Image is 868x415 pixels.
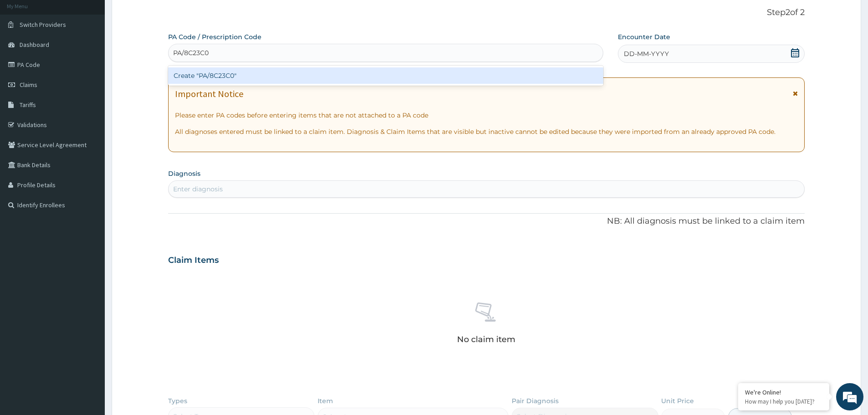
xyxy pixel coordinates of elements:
div: Minimize live chat window [149,5,171,26]
div: Enter diagnosis [173,184,223,194]
h3: Claim Items [168,256,219,266]
div: Create "PA/8C23C0" [168,67,603,84]
p: No claim item [457,335,515,344]
span: Tariffs [20,101,36,109]
span: We're online! [53,115,126,207]
div: Navigation go back [10,50,24,64]
label: Diagnosis [168,169,200,178]
p: All diagnoses entered must be linked to a claim item. Diagnosis & Claim Items that are visible bu... [175,127,798,136]
h1: Important Notice [175,89,243,99]
span: Dashboard [20,41,49,49]
span: DD-MM-YYYY [624,49,669,58]
label: PA Code / Prescription Code [168,32,262,41]
p: How may I help you today? [745,398,822,405]
label: Encounter Date [618,32,670,41]
div: We're Online! [745,388,822,396]
span: Claims [20,81,37,89]
p: Please enter PA codes before entering items that are not attached to a PA code [175,111,798,120]
textarea: Type your message and hit 'Enter' [5,249,174,281]
img: d_794563401_company_1708531726252_794563401 [31,46,51,68]
div: Chat with us now [61,51,167,63]
p: Step 2 of 2 [168,8,805,18]
span: Switch Providers [20,20,66,29]
p: NB: All diagnosis must be linked to a claim item [168,215,805,227]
